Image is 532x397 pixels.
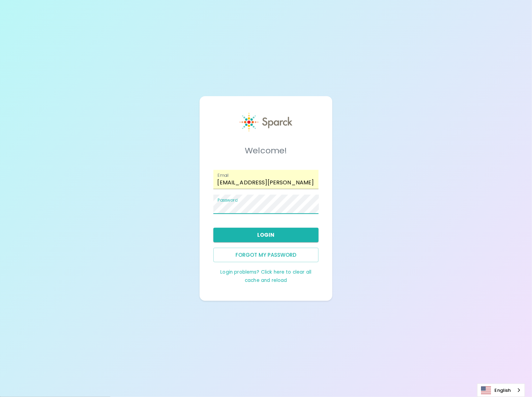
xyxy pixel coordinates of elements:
div: Language [477,384,525,397]
h5: Welcome! [213,145,319,156]
aside: Language selected: English [477,384,525,397]
img: Sparck logo [240,113,292,132]
label: Password [218,197,238,203]
a: English [478,384,525,397]
button: Login [213,228,319,242]
a: Login problems? Click here to clear all cache and reload [221,269,312,284]
button: Forgot my password [213,248,319,262]
label: Email [218,172,229,178]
